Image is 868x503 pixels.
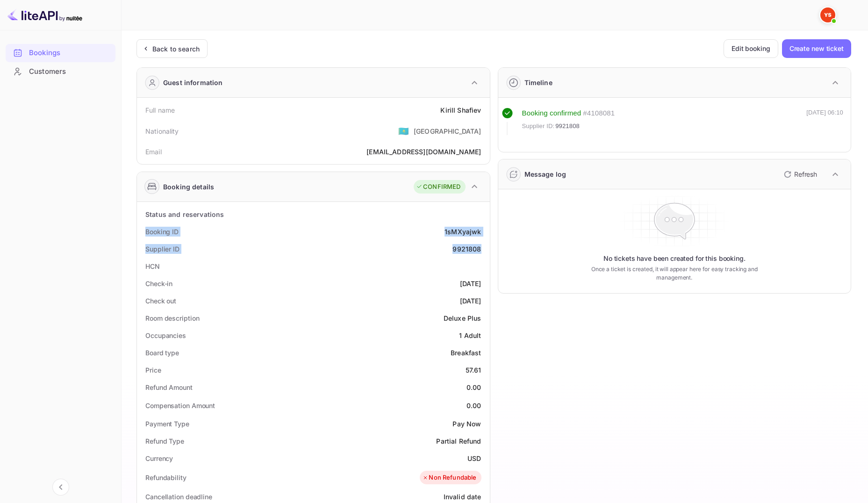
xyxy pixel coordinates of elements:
[445,227,481,237] div: 1sMXyajwk
[603,254,746,263] p: No tickets have been created for this booking.
[6,63,115,81] div: Customers
[436,436,481,446] div: Partial Refund
[444,492,481,502] div: Invalid date
[806,108,843,135] div: [DATE] 06:10
[522,122,555,131] span: Supplier ID:
[7,7,82,22] img: LiteAPI logo
[145,436,184,446] div: Refund Type
[145,453,173,463] div: Currency
[460,279,481,288] div: [DATE]
[466,365,481,375] div: 57.61
[145,473,187,482] div: Refundability
[29,66,111,77] div: Customers
[145,419,189,429] div: Payment Type
[724,39,778,58] button: Edit booking
[145,126,179,136] div: Nationality
[145,227,179,237] div: Booking ID
[522,108,581,119] div: Booking confirmed
[778,167,821,182] button: Refresh
[782,39,851,58] button: Create new ticket
[366,147,481,157] div: [EMAIL_ADDRESS][DOMAIN_NAME]
[580,265,769,282] p: Once a ticket is created, it will appear here for easy tracking and management.
[145,147,162,157] div: Email
[52,479,69,496] button: Collapse navigation
[452,419,481,429] div: Pay Now
[6,44,115,61] a: Bookings
[29,48,111,58] div: Bookings
[459,331,481,340] div: 1 Adult
[555,122,580,131] span: 9921808
[467,453,481,463] div: USD
[440,105,481,115] div: Kirill Shafiev
[820,7,835,22] img: Yandex Support
[145,296,176,306] div: Check out
[145,348,179,358] div: Board type
[145,382,193,392] div: Refund Amount
[444,313,481,323] div: Deluxe Plus
[524,78,552,87] div: Timeline
[466,401,481,410] div: 0.00
[163,182,214,192] div: Booking details
[6,44,115,62] div: Bookings
[794,169,817,179] p: Refresh
[583,108,615,119] div: # 4108081
[145,279,172,288] div: Check-in
[398,122,409,139] span: United States
[145,105,175,115] div: Full name
[145,331,186,340] div: Occupancies
[524,169,567,179] div: Message log
[145,313,199,323] div: Room description
[422,473,476,482] div: Non Refundable
[452,244,481,254] div: 9921808
[414,126,481,136] div: [GEOGRAPHIC_DATA]
[6,63,115,80] a: Customers
[145,401,215,410] div: Compensation Amount
[416,182,460,192] div: CONFIRMED
[145,244,179,254] div: Supplier ID
[145,261,160,271] div: HCN
[451,348,481,358] div: Breakfast
[145,492,212,502] div: Cancellation deadline
[163,78,223,87] div: Guest information
[466,382,481,392] div: 0.00
[460,296,481,306] div: [DATE]
[152,44,200,54] div: Back to search
[145,209,224,219] div: Status and reservations
[145,365,161,375] div: Price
